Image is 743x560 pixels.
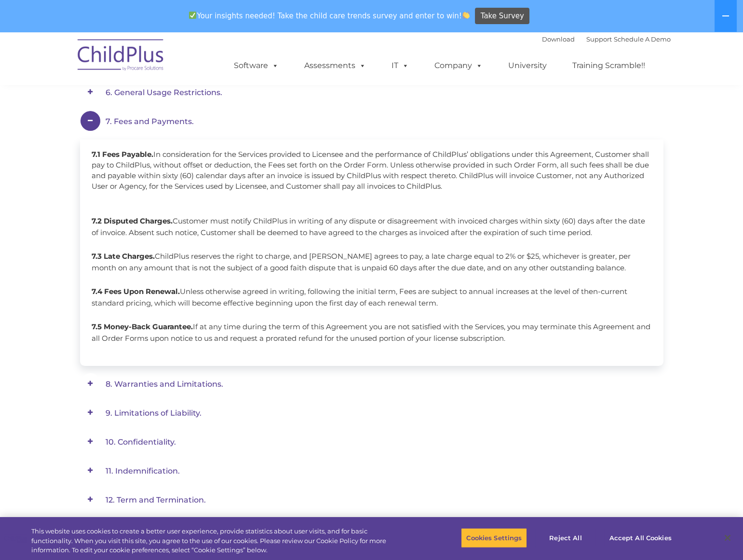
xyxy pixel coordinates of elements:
img: ✅ [189,12,196,19]
a: Training Scramble!! [563,56,655,75]
button: Cookies Settings [461,528,527,548]
b: 7.4 Fees Upon Renewal. [92,287,180,296]
a: Software [224,56,288,75]
span: 7. Fees and Payments. [106,117,194,126]
span: 10. Confidentiality. [106,437,176,447]
p: Unless otherwise agreed in writing, following the initial term, Fees are subject to annual increa... [92,286,652,309]
b: 7.5 Money-Back Guarantee. [92,322,193,331]
a: Support [586,35,612,43]
span: 6. General Usage Restrictions. [106,88,222,97]
button: Reject All [535,528,595,548]
button: Close [717,527,738,548]
div: This website uses cookies to create a better user experience, provide statistics about user visit... [31,527,409,555]
a: Take Survey [475,8,529,25]
b: 7.2 Disputed Charges. [92,216,173,225]
a: Schedule A Demo [614,35,671,43]
b: 7.1 Fees Payable. [92,150,153,159]
b: 7.3 Late Charges. [92,252,155,261]
span: Take Survey [481,8,524,25]
p: If at any time during the term of this Agreement you are not satisfied with the Services, you may... [92,321,652,344]
a: Download [542,35,575,43]
span: 8. Warranties and Limitations. [106,379,223,389]
span: 12. Term and Termination. [106,495,206,504]
span: In consideration for the Services provided to Licensee and the performance of ChildPlus’ obligati... [92,150,652,344]
img: 👏 [462,12,470,19]
span: Your insights needed! Take the child care trends survey and enter to win! [185,6,474,25]
span: 11. Indemnification. [106,466,180,476]
a: University [499,56,556,75]
a: Assessments [295,56,376,75]
span: 9. Limitations of Liability. [106,408,202,418]
a: IT [382,56,419,75]
a: Company [425,56,492,75]
p: Customer must notify ChildPlus in writing of any dispute or disagreement with invoiced charges wi... [92,215,652,238]
button: Accept All Cookies [604,528,676,548]
p: ChildPlus reserves the right to charge, and [PERSON_NAME] agrees to pay, a late charge equal to 2... [92,251,652,274]
font: | [542,35,671,43]
img: ChildPlus by Procare Solutions [73,32,169,81]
